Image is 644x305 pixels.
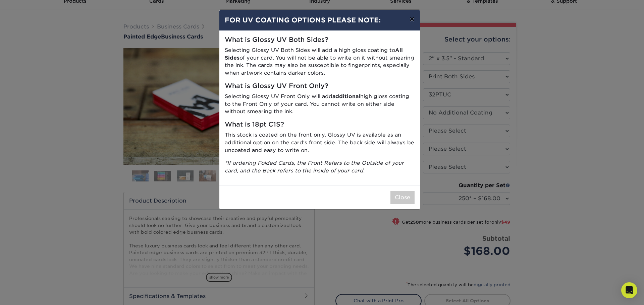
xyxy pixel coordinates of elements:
i: *If ordering Folded Cards, the Front Refers to the Outside of your card, and the Back refers to t... [225,160,404,174]
h4: FOR UV COATING OPTIONS PLEASE NOTE: [225,15,415,25]
p: Selecting Glossy UV Front Only will add high gloss coating to the Front Only of your card. You ca... [225,93,415,116]
h5: What is 18pt C1S? [225,121,415,129]
p: This stock is coated on the front only. Glossy UV is available as an additional option on the car... [225,131,415,154]
div: Open Intercom Messenger [621,282,637,298]
strong: additional [332,93,360,99]
h5: What is Glossy UV Both Sides? [225,36,415,44]
p: Selecting Glossy UV Both Sides will add a high gloss coating to of your card. You will not be abl... [225,47,415,77]
button: × [404,10,420,28]
button: Close [390,191,415,204]
strong: All Sides [225,47,403,61]
h5: What is Glossy UV Front Only? [225,82,415,90]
